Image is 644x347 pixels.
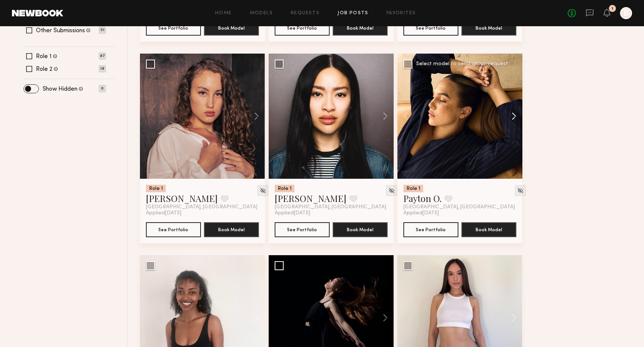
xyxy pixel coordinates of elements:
[99,85,106,92] p: 0
[338,11,369,16] a: Job Posts
[250,11,273,16] a: Models
[36,54,52,60] label: Role 1
[611,7,613,11] div: 1
[403,21,458,36] button: See Portfolio
[403,185,423,192] div: Role 1
[260,187,266,194] img: Unhide Model
[461,222,516,237] button: Book Model
[43,86,77,92] label: Show Hidden
[620,7,632,19] a: B
[99,27,106,34] p: 51
[99,65,106,72] p: 18
[146,185,166,192] div: Role 1
[275,185,294,192] div: Role 1
[416,61,508,67] div: Select model to send group request
[275,210,388,216] div: Applied [DATE]
[333,222,388,237] button: Book Model
[403,204,515,210] span: [GEOGRAPHIC_DATA], [GEOGRAPHIC_DATA]
[517,187,524,194] img: Unhide Model
[204,222,259,237] button: Book Model
[99,52,106,60] p: 87
[461,226,516,232] a: Book Model
[403,192,442,204] a: Payton O.
[146,204,257,210] span: [GEOGRAPHIC_DATA], [GEOGRAPHIC_DATA]
[275,204,386,210] span: [GEOGRAPHIC_DATA], [GEOGRAPHIC_DATA]
[403,222,458,237] button: See Portfolio
[275,222,330,237] button: See Portfolio
[204,21,259,36] button: Book Model
[461,21,516,36] button: Book Model
[146,21,201,36] button: See Portfolio
[146,210,259,216] div: Applied [DATE]
[204,24,259,31] a: Book Model
[215,11,232,16] a: Home
[291,11,320,16] a: Requests
[461,24,516,31] a: Book Model
[333,24,388,31] a: Book Model
[36,28,85,34] label: Other Submissions
[387,11,416,16] a: Favorites
[275,192,347,204] a: [PERSON_NAME]
[403,210,516,216] div: Applied [DATE]
[275,21,330,36] button: See Portfolio
[36,66,52,72] label: Role 2
[204,226,259,232] a: Book Model
[146,222,201,237] button: See Portfolio
[388,187,395,194] img: Unhide Model
[333,226,388,232] a: Book Model
[333,21,388,36] button: Book Model
[146,192,218,204] a: [PERSON_NAME]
